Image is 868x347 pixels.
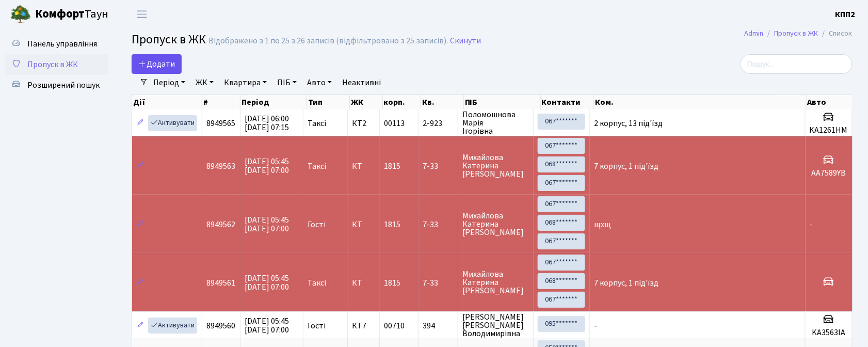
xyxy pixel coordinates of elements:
a: Розширений пошук [5,75,108,96]
span: Гості [308,322,326,330]
span: [DATE] 05:45 [DATE] 07:00 [245,316,289,336]
th: Кв. [421,95,464,109]
span: Додати [138,58,175,70]
li: Список [818,28,853,39]
span: 00113 [384,118,405,129]
span: [PERSON_NAME] [PERSON_NAME] Володимирівна [462,313,529,338]
a: Квартира [220,74,271,91]
span: - [810,219,813,230]
span: КТ2 [352,119,375,128]
a: Додати [132,54,182,74]
span: КТ [352,279,375,287]
h5: AA7589YB [810,168,848,178]
a: Період [149,74,189,91]
th: Ком. [594,95,806,109]
th: Період [240,95,307,109]
span: щхщ [594,219,611,230]
span: Розширений пошук [27,80,100,91]
a: Панель управління [5,34,108,54]
span: 2-923 [423,119,454,128]
a: ЖК [191,74,218,91]
a: Скинути [450,36,481,46]
span: Михайлова Катерина [PERSON_NAME] [462,270,529,295]
span: Панель управління [27,38,97,50]
h5: KA1261HM [810,125,848,135]
th: Дії [132,95,202,109]
a: Неактивні [338,74,385,91]
a: Авто [303,74,336,91]
span: [DATE] 06:00 [DATE] 07:15 [245,113,289,133]
span: 7 корпус, 1 під'їзд [594,161,658,172]
a: ПІБ [273,74,301,91]
a: Активувати [148,318,197,334]
span: 7-33 [423,220,454,229]
b: КПП2 [835,9,856,20]
span: Таксі [308,162,326,170]
span: 00710 [384,320,405,332]
span: 1815 [384,161,400,172]
span: [DATE] 05:45 [DATE] 07:00 [245,156,289,176]
th: Контакти [541,95,594,109]
span: 8949565 [206,118,235,129]
span: - [594,320,597,332]
button: Переключити навігацію [129,6,155,23]
span: 394 [423,322,454,330]
span: 7-33 [423,279,454,287]
th: ЖК [350,95,383,109]
span: 1815 [384,219,400,230]
th: ПІБ [464,95,541,109]
a: Admin [745,28,764,39]
span: Михайлова Катерина [PERSON_NAME] [462,212,529,236]
th: корп. [383,95,422,109]
th: Тип [307,95,350,109]
b: Комфорт [35,6,85,22]
span: 8949561 [206,277,235,289]
span: Таксі [308,279,326,287]
span: Гості [308,220,326,229]
span: 2 корпус, 13 під'їзд [594,118,663,129]
input: Пошук... [741,54,853,74]
span: Таун [35,6,108,23]
span: КТ7 [352,322,375,330]
span: [DATE] 05:45 [DATE] 07:00 [245,214,289,234]
span: 8949563 [206,161,235,172]
h5: KA3563IA [810,328,848,338]
th: Авто [807,95,853,109]
span: 8949562 [206,219,235,230]
span: Пропуск в ЖК [132,30,206,49]
span: Таксі [308,119,326,128]
span: Поломошнова Марія Ігорівна [462,111,529,135]
span: КТ [352,162,375,170]
span: 7 корпус, 1 під'їзд [594,277,658,289]
span: 1815 [384,277,400,289]
a: Пропуск в ЖК [775,28,818,39]
span: КТ [352,220,375,229]
span: 7-33 [423,162,454,170]
th: # [202,95,240,109]
span: 8949560 [206,320,235,332]
a: Активувати [148,115,197,131]
img: logo.png [10,4,31,25]
span: Михайлова Катерина [PERSON_NAME] [462,153,529,178]
a: КПП2 [835,8,856,21]
span: [DATE] 05:45 [DATE] 07:00 [245,273,289,293]
a: Пропуск в ЖК [5,54,108,75]
span: Пропуск в ЖК [27,59,78,70]
div: Відображено з 1 по 25 з 26 записів (відфільтровано з 25 записів). [208,36,448,46]
nav: breadcrumb [729,23,868,44]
